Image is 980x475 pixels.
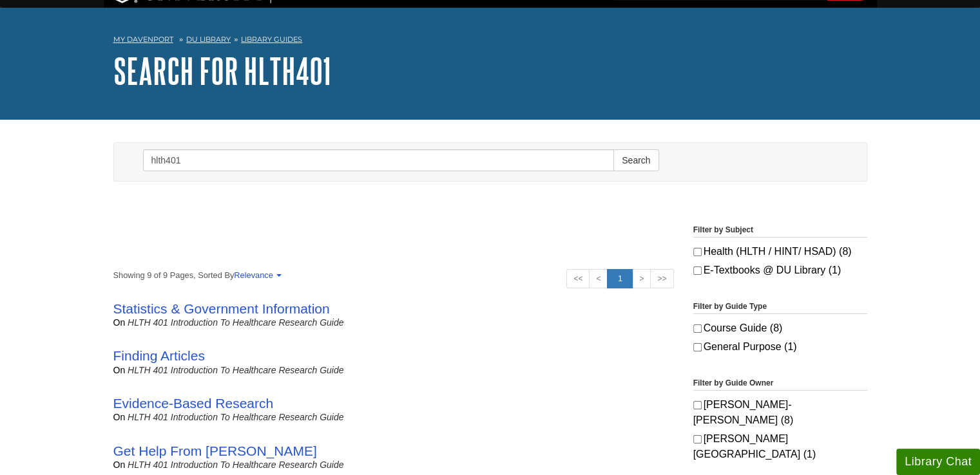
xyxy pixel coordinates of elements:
legend: Filter by Guide Owner [693,377,867,391]
button: Search [613,149,658,171]
span: on [113,317,126,328]
a: < [589,269,608,288]
label: E-Textbooks @ DU Library (1) [693,263,867,278]
a: > [632,269,651,288]
a: Statistics & Government Information [113,301,330,316]
a: 1 [607,269,633,288]
a: Library Guides [241,35,302,44]
a: >> [650,269,673,288]
a: HLTH 401 Introduction to Healthcare Research Guide [128,317,343,328]
span: on [113,365,126,375]
label: [PERSON_NAME][GEOGRAPHIC_DATA] (1) [693,431,867,462]
a: << [566,269,590,288]
a: DU Library [186,35,231,44]
strong: Showing 9 of 9 Pages, Sorted By [113,269,674,281]
h1: Search for hlth401 [113,51,867,90]
a: My Davenport [113,34,173,45]
input: Course Guide (8) [693,324,702,333]
a: HLTH 401 Introduction to Healthcare Research Guide [128,412,343,422]
label: [PERSON_NAME]-[PERSON_NAME] (8) [693,397,867,428]
a: HLTH 401 Introduction to Healthcare Research Guide [128,460,343,470]
label: Course Guide (8) [693,321,867,336]
label: Health (HLTH / HINT/ HSAD) (8) [693,244,867,259]
nav: breadcrumb [113,31,867,51]
legend: Filter by Subject [693,224,867,237]
a: Relevance [234,270,279,280]
input: [PERSON_NAME]-[PERSON_NAME] (8) [693,401,702,409]
button: Library Chat [896,449,980,475]
ul: Search Pagination [566,269,673,288]
input: [PERSON_NAME][GEOGRAPHIC_DATA] (1) [693,435,702,443]
input: Health (HLTH / HINT/ HSAD) (8) [693,248,702,256]
span: on [113,460,126,470]
a: HLTH 401 Introduction to Healthcare Research Guide [128,365,343,375]
span: on [113,412,126,422]
input: General Purpose (1) [693,343,702,351]
a: Evidence-Based Research [113,396,274,411]
input: Enter Search Words [143,149,615,171]
input: E-Textbooks @ DU Library (1) [693,266,702,275]
a: Get Help From [PERSON_NAME] [113,443,317,458]
a: Finding Articles [113,348,205,363]
legend: Filter by Guide Type [693,301,867,314]
label: General Purpose (1) [693,339,867,355]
